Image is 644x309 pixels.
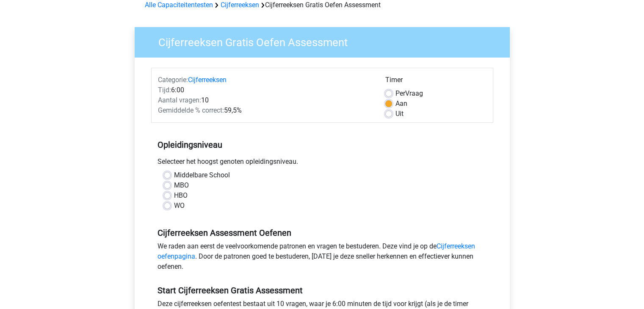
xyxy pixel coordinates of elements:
a: Alle Capaciteitentesten [145,1,213,9]
div: We raden aan eerst de veelvoorkomende patronen en vragen te bestuderen. Deze vind je op de . Door... [151,241,493,275]
label: HBO [174,190,188,201]
label: Uit [395,109,404,119]
label: Vraag [395,88,423,99]
label: WO [174,201,185,211]
span: Tijd: [158,86,171,94]
h5: Opleidingsniveau [158,136,487,153]
span: Gemiddelde % correct: [158,106,224,114]
label: MBO [174,180,189,190]
span: Per [395,89,405,97]
label: Aan [395,99,407,109]
a: Cijferreeksen [221,1,259,9]
h3: Cijferreeksen Gratis Oefen Assessment [148,33,503,49]
h5: Start Cijferreeksen Gratis Assessment [158,285,487,295]
div: Selecteer het hoogst genoten opleidingsniveau. [151,157,493,170]
a: Cijferreeksen [188,76,227,84]
span: Aantal vragen: [158,96,201,104]
h5: Cijferreeksen Assessment Oefenen [158,228,487,238]
div: 59,5% [152,105,379,116]
div: Timer [385,75,486,88]
div: 6:00 [152,85,379,95]
span: Categorie: [158,76,188,84]
label: Middelbare School [174,170,230,180]
div: 10 [152,95,379,105]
